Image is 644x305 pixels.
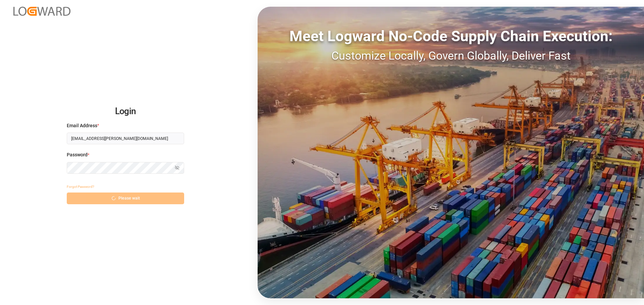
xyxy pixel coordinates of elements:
input: Enter your email [67,133,184,144]
span: Password [67,151,88,158]
div: Meet Logward No-Code Supply Chain Execution: [258,25,644,47]
span: Email Address [67,122,97,129]
img: Logward_new_orange.png [13,7,70,16]
h2: Login [67,101,184,122]
div: Customize Locally, Govern Globally, Deliver Fast [258,47,644,64]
